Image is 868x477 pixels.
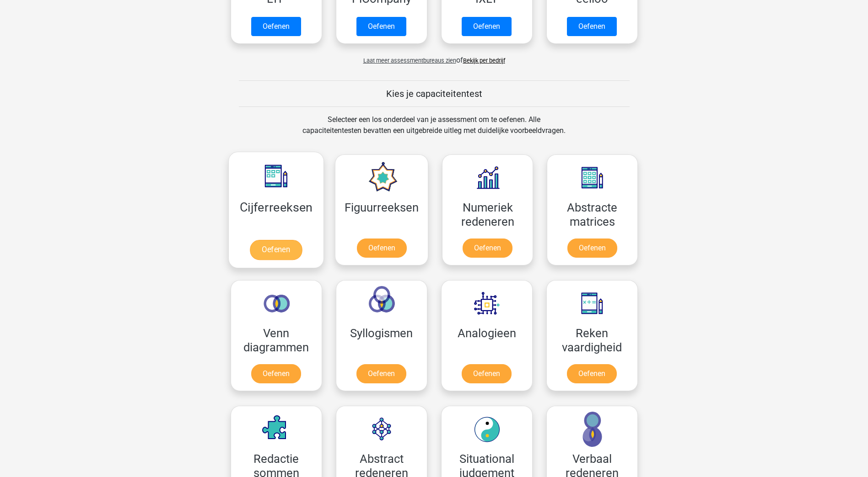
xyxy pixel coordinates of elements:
a: Oefenen [357,238,407,258]
a: Oefenen [462,17,512,36]
div: Selecteer een los onderdeel van je assessment om te oefenen. Alle capaciteitentesten bevatten een... [294,114,574,147]
a: Oefenen [251,364,301,383]
a: Oefenen [567,17,617,36]
a: Oefenen [251,17,301,36]
a: Bekijk per bedrijf [463,57,505,64]
a: Oefenen [463,238,512,258]
a: Oefenen [250,240,302,260]
h5: Kies je capaciteitentest [239,88,630,99]
a: Oefenen [356,364,406,383]
div: of [224,48,645,66]
a: Oefenen [462,364,512,383]
a: Oefenen [356,17,406,36]
a: Oefenen [567,238,617,258]
a: Oefenen [567,364,617,383]
span: Laat meer assessmentbureaus zien [363,57,456,64]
